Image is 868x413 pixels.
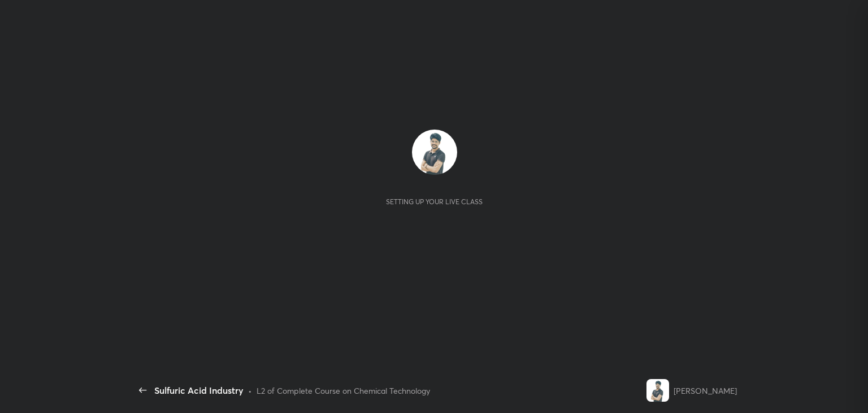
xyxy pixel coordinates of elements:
div: Setting up your live class [386,197,483,206]
div: Sulfuric Acid Industry [154,384,244,397]
img: 91ee9b6d21d04924b6058f461868569a.jpg [646,379,669,402]
div: [PERSON_NAME] [674,385,737,397]
div: L2 of Complete Course on Chemical Technology [257,385,430,397]
div: • [248,385,252,397]
img: 91ee9b6d21d04924b6058f461868569a.jpg [412,130,457,175]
